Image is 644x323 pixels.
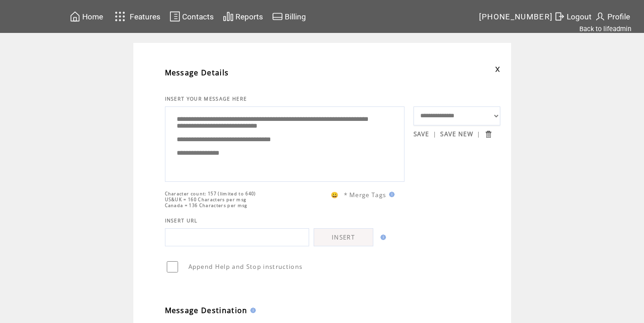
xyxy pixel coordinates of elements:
a: Profile [593,9,631,23]
span: Character count: 157 (limited to 640) [165,191,256,197]
img: contacts.svg [169,11,180,22]
span: Logout [567,12,592,21]
img: exit.svg [554,11,565,22]
img: help.gif [386,192,395,197]
span: Reports [235,12,263,21]
img: home.svg [70,11,80,22]
img: chart.svg [223,11,234,22]
a: Logout [553,9,593,23]
span: * Merge Tags [344,191,386,199]
span: 😀 [331,191,339,199]
a: INSERT [314,228,373,246]
img: help.gif [248,308,256,313]
span: Billing [285,12,306,21]
span: Home [82,12,103,21]
a: Home [68,9,104,23]
img: creidtcard.svg [272,11,283,22]
span: [PHONE_NUMBER] [479,12,553,21]
a: Billing [271,9,307,23]
span: US&UK = 160 Characters per msg [165,197,247,203]
span: Features [130,12,160,21]
span: | [433,130,437,138]
span: Append Help and Stop instructions [188,263,303,271]
span: INSERT YOUR MESSAGE HERE [165,96,247,102]
span: Contacts [182,12,214,21]
a: SAVE [414,130,429,138]
a: Back to lifeadmin [579,25,631,33]
span: | [477,130,480,138]
a: Reports [221,9,264,23]
input: Submit [484,130,493,138]
img: help.gif [378,235,386,240]
span: Canada = 136 Characters per msg [165,203,248,208]
a: Features [111,8,162,25]
span: Message Destination [165,305,248,315]
span: INSERT URL [165,217,198,224]
a: Contacts [168,9,215,23]
a: SAVE NEW [440,130,473,138]
img: profile.svg [595,11,606,22]
span: Profile [607,12,630,21]
img: features.svg [112,9,128,24]
span: Message Details [165,68,229,78]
